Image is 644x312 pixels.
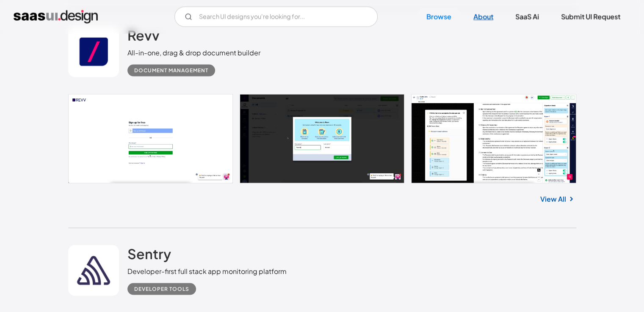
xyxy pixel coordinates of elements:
form: Email Form [174,7,378,27]
div: Document Management [134,66,208,76]
a: View All [540,194,566,204]
input: Search UI designs you're looking for... [174,7,378,27]
a: Submit UI Request [551,8,630,26]
h2: Revv [127,27,160,44]
h2: Sentry [127,245,171,262]
div: Developer-first full stack app monitoring platform [127,266,287,276]
a: About [463,8,503,26]
div: All-in-one, drag & drop document builder [127,48,260,58]
a: home [14,10,98,24]
div: Developer tools [134,284,189,294]
a: Revv [127,27,160,48]
a: SaaS Ai [505,8,549,26]
a: Sentry [127,245,171,266]
a: Browse [416,8,462,26]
